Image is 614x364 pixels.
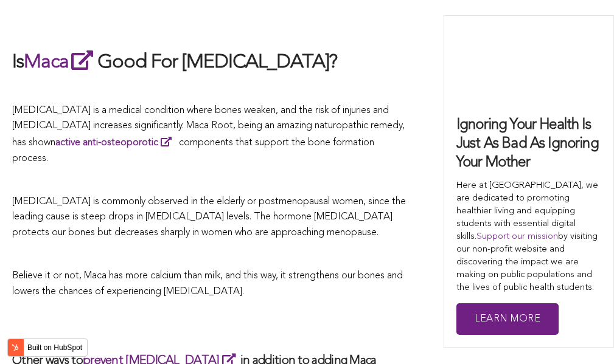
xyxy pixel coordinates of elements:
label: Built on HubSpot [23,340,87,355]
iframe: Chat Widget [553,306,614,364]
span: Believe it or not, Maca has more calcium than milk, and this way, it strengthens our bones and lo... [12,271,403,297]
h2: Is Good For [MEDICAL_DATA]? [12,48,408,76]
button: Built on HubSpot [7,338,88,357]
span: [MEDICAL_DATA] is commonly observed in the elderly or postmenopausal women, since the leading cau... [12,197,406,238]
a: active anti-osteoporotic [55,138,176,148]
span: [MEDICAL_DATA] is a medical condition where bones weaken, and the risk of injuries and [MEDICAL_D... [12,106,405,163]
img: HubSpot sprocket logo [8,340,23,355]
a: Maca [24,53,97,72]
a: Learn More [456,303,559,335]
